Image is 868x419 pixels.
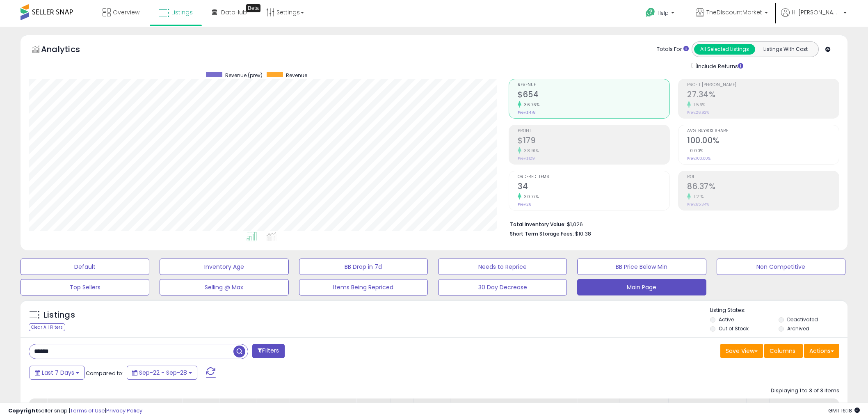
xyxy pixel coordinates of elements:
[86,369,123,377] span: Compared to:
[106,407,142,414] a: Privacy Policy
[518,90,669,101] h2: $654
[518,156,535,161] small: Prev: $129
[221,8,247,16] span: DataHub
[770,347,795,355] span: Columns
[518,110,535,115] small: Prev: $478
[510,221,566,228] b: Total Inventory Value:
[781,8,847,27] a: Hi [PERSON_NAME]
[518,83,669,87] span: Revenue
[787,316,818,323] label: Deactivated
[521,102,539,108] small: 36.76%
[139,369,187,377] span: Sep-22 - Sep-28
[518,136,669,147] h2: $179
[687,90,839,101] h2: 27.34%
[719,316,734,323] label: Active
[687,156,710,161] small: Prev: 100.00%
[127,366,197,380] button: Sep-22 - Sep-28
[438,259,567,275] button: Needs to Reprice
[225,72,263,79] span: Revenue (prev)
[687,136,839,147] h2: 100.00%
[21,259,149,275] button: Default
[41,44,96,57] h5: Analytics
[21,279,149,295] button: Top Sellers
[521,148,539,154] small: 38.91%
[42,369,74,377] span: Last 7 Days
[30,366,85,380] button: Last 7 Days
[299,279,428,295] button: Items Being Repriced
[438,279,567,295] button: 30 Day Decrease
[706,8,762,16] span: TheDIscountMarket
[29,323,65,331] div: Clear All Filters
[792,8,841,16] span: Hi [PERSON_NAME]
[645,7,656,18] i: Get Help
[691,102,706,108] small: 1.56%
[70,407,105,414] a: Terms of Use
[577,279,706,295] button: Main Page
[521,194,539,200] small: 30.77%
[755,44,816,55] button: Listings With Cost
[658,9,669,16] span: Help
[687,83,839,87] span: Profit [PERSON_NAME]
[687,110,709,115] small: Prev: 26.92%
[687,129,839,133] span: Avg. Buybox Share
[518,202,531,207] small: Prev: 26
[710,307,847,314] p: Listing States:
[8,407,142,415] div: seller snap | |
[286,72,307,79] span: Revenue
[787,325,809,332] label: Archived
[510,219,833,229] li: $1,026
[518,129,669,133] span: Profit
[828,407,860,414] span: 2025-10-7 16:18 GMT
[171,8,193,16] span: Listings
[687,148,704,154] small: 0.00%
[577,259,706,275] button: BB Price Below Min
[687,175,839,179] span: ROI
[252,344,284,358] button: Filters
[687,182,839,193] h2: 86.37%
[43,309,75,321] h5: Listings
[160,279,288,295] button: Selling @ Max
[687,202,709,207] small: Prev: 85.34%
[685,61,753,71] div: Include Returns
[8,407,38,414] strong: Copyright
[510,230,574,237] b: Short Term Storage Fees:
[518,182,669,193] h2: 34
[694,44,755,55] button: All Selected Listings
[764,344,803,358] button: Columns
[719,325,749,332] label: Out of Stock
[160,259,288,275] button: Inventory Age
[113,8,139,16] span: Overview
[771,387,839,395] div: Displaying 1 to 3 of 3 items
[804,344,839,358] button: Actions
[246,4,260,12] div: Tooltip anchor
[691,194,704,200] small: 1.21%
[518,175,669,179] span: Ordered Items
[720,344,763,358] button: Save View
[639,1,683,27] a: Help
[657,46,689,53] div: Totals For
[717,259,845,275] button: Non Competitive
[299,259,428,275] button: BB Drop in 7d
[575,230,591,238] span: $10.38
